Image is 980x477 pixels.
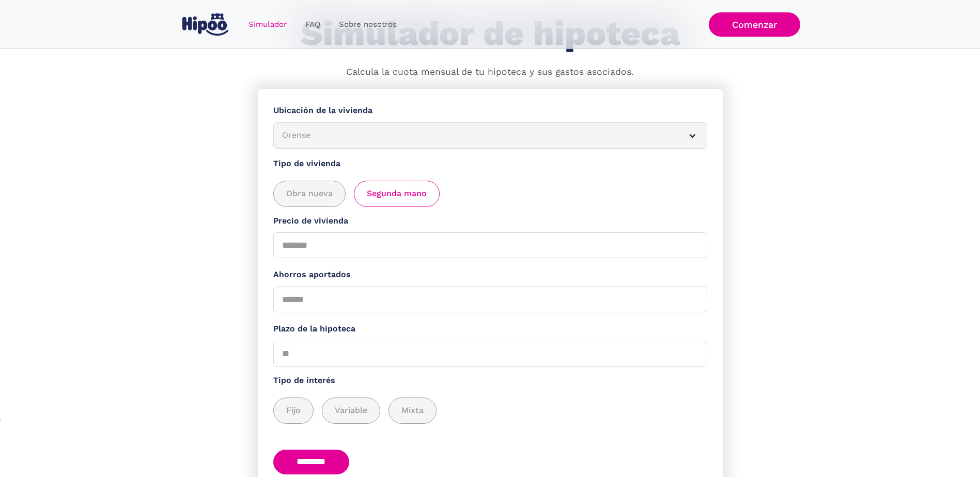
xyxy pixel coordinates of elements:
[273,374,707,387] label: Tipo de interés
[330,14,406,35] a: Sobre nosotros
[273,122,707,149] article: Orense
[282,129,674,142] div: Orense
[273,157,707,170] label: Tipo de vivienda
[301,15,680,53] h1: Simulador de hipoteca
[346,66,634,79] p: Calcula la cuota mensual de tu hipoteca y sus gastos asociados.
[273,323,707,336] label: Plazo de la hipoteca
[286,404,301,417] span: Fijo
[273,104,707,117] label: Ubicación de la vivienda
[335,404,367,417] span: Variable
[367,187,427,200] span: Segunda mano
[709,12,800,37] a: Comenzar
[296,14,330,35] a: FAQ
[273,215,707,228] label: Precio de vivienda
[273,268,707,281] label: Ahorros aportados
[273,397,707,424] div: add_description_here
[286,187,333,200] span: Obra nueva
[239,14,296,35] a: Simulador
[273,181,707,207] div: add_description_here
[180,9,231,40] a: home
[401,404,424,417] span: Mixta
